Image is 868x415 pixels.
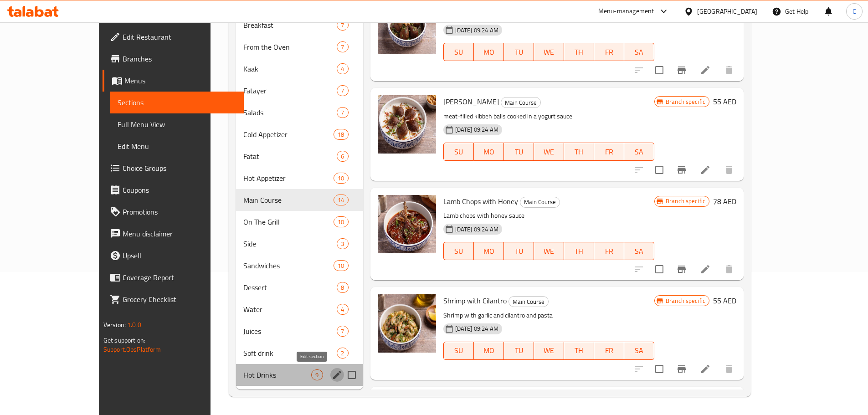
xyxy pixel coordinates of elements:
[718,159,740,181] button: delete
[671,159,693,181] button: Branch-specific-item
[478,46,500,59] span: MO
[378,95,436,154] img: Kibbeh Bel Laban
[628,145,651,159] span: SA
[337,348,348,359] div: items
[628,46,651,59] span: SA
[478,245,500,258] span: MO
[123,228,236,239] span: Menu disclaimer
[504,43,534,61] button: TU
[568,145,591,159] span: TH
[337,87,348,95] span: 7
[337,21,348,30] span: 7
[538,46,560,59] span: WE
[103,245,244,266] a: Upsell
[447,245,470,258] span: SU
[110,135,244,157] a: Edit Menu
[594,143,624,161] button: FR
[624,43,654,61] button: SA
[598,46,621,59] span: FR
[103,26,244,48] a: Edit Restaurant
[337,326,348,337] div: items
[236,145,363,167] div: Fatat6
[236,342,363,364] div: Soft drink2
[538,145,560,159] span: WE
[243,107,337,118] span: Salads
[443,195,518,208] span: Lamb Chops with Honey
[534,242,564,260] button: WE
[504,143,534,161] button: TU
[103,266,244,288] a: Coverage Report
[474,43,504,61] button: MO
[330,368,344,382] button: edit
[671,59,693,81] button: Branch-specific-item
[452,324,502,333] span: [DATE] 09:24 AM
[508,296,549,307] div: Main Course
[671,358,693,380] button: Branch-specific-item
[564,242,594,260] button: TH
[447,46,470,59] span: SU
[443,43,474,61] button: SU
[236,123,363,145] div: Cold Appetizer18
[236,298,363,320] div: Water4
[447,344,470,357] span: SU
[568,46,591,59] span: TH
[452,26,502,35] span: [DATE] 09:24 AM
[598,6,654,17] div: Menu-management
[334,130,348,139] span: 18
[713,95,736,108] h6: 55 AED
[520,197,560,207] span: Main Course
[337,41,348,52] div: items
[123,31,236,42] span: Edit Restaurant
[337,349,348,358] span: 2
[123,272,236,283] span: Coverage Report
[103,334,145,346] span: Get support on:
[443,294,507,307] span: Shrimp with Cilantro
[243,304,337,315] span: Water
[243,41,337,52] div: From the Oven
[713,195,736,208] h6: 78 AED
[853,6,856,16] span: C
[628,245,651,258] span: SA
[443,242,474,260] button: SU
[334,195,348,205] div: items
[243,173,334,184] span: Hot Appetizer
[243,282,337,293] div: Dessert
[243,151,337,162] span: Fatat
[650,260,669,279] span: Select to update
[103,319,126,331] span: Version:
[123,294,236,305] span: Grocery Checklist
[671,258,693,280] button: Branch-specific-item
[504,342,534,360] button: TU
[337,282,348,293] div: items
[378,195,436,253] img: Lamb Chops with Honey
[452,125,502,134] span: [DATE] 09:24 AM
[236,233,363,255] div: Side3
[650,359,669,379] span: Select to update
[236,102,363,123] div: Salads7
[662,197,709,205] span: Branch specific
[236,320,363,342] div: Juices7
[118,119,236,130] span: Full Menu View
[337,327,348,336] span: 7
[447,145,470,159] span: SU
[123,163,236,174] span: Choice Groups
[478,344,500,357] span: MO
[662,297,709,305] span: Branch specific
[337,85,348,96] div: items
[474,342,504,360] button: MO
[443,95,499,108] span: [PERSON_NAME]
[624,143,654,161] button: SA
[243,63,337,74] span: Kaak
[337,65,348,73] span: 4
[594,242,624,260] button: FR
[718,258,740,280] button: delete
[624,342,654,360] button: SA
[443,342,474,360] button: SU
[501,97,540,108] span: Main Course
[504,242,534,260] button: TU
[598,344,621,357] span: FR
[713,294,736,307] h6: 55 AED
[236,167,363,189] div: Hot Appetizer10
[103,157,244,179] a: Choice Groups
